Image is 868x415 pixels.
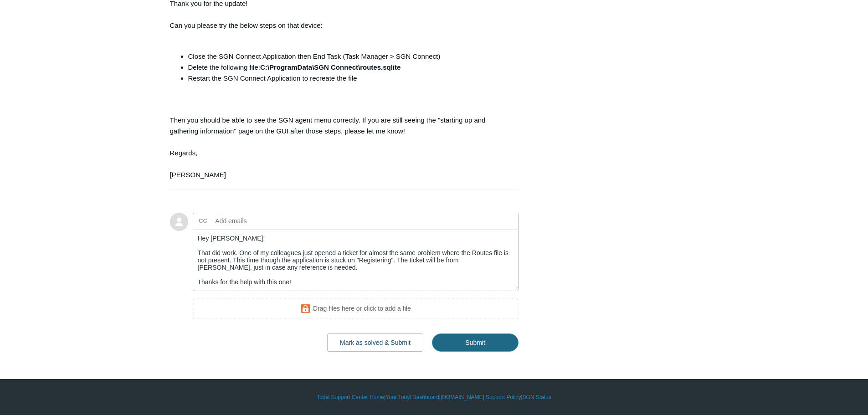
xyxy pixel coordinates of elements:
[327,333,423,352] button: Mark as solved & Submit
[188,73,510,84] li: Restart the SGN Connect Application to recreate the file
[385,393,439,401] a: Your Todyl Dashboard
[170,393,699,401] div: | | | |
[188,51,510,62] li: Close the SGN Connect Application then End Task (Task Manager > SGN Connect)
[432,333,519,352] input: Submit
[193,230,519,291] textarea: Add your reply
[317,393,384,401] a: Todyl Support Center Home
[441,393,484,401] a: [DOMAIN_NAME]
[260,63,401,71] strong: C:\ProgramData\SGN Connect\routes.sqlite
[188,62,510,73] li: Delete the following file:
[523,393,551,401] a: SGN Status
[199,214,207,228] label: CC
[212,214,310,228] input: Add emails
[486,393,521,401] a: Support Policy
